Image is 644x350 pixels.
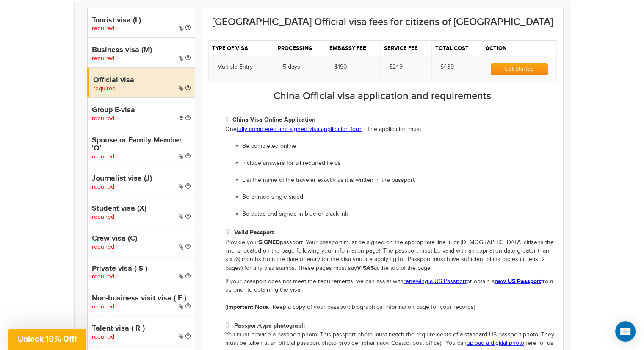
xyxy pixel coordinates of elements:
[92,115,114,122] span: required
[92,235,191,243] h4: Crew visa (C)
[467,340,524,347] a: upload a digitial photo
[92,265,191,273] h4: Private visa ( S )
[225,277,557,312] p: If your passport does not meet the requirements, we can assist with or obtain a from us prior to ...
[227,303,268,311] strong: Important Note
[18,334,77,343] span: Unlock 10% Off!
[491,63,547,75] button: Get Started
[217,64,253,70] span: Multiple Entry
[92,325,191,333] h4: Talent visa ( R )
[92,205,191,213] h4: Student visa (X)
[208,17,557,28] h3: [GEOGRAPHIC_DATA] Official visa fees for citizens of [GEOGRAPHIC_DATA]
[242,159,557,168] li: Include answers for all required fields
[242,210,557,219] li: Be dated and signed in blue or black ink
[92,214,114,220] span: required
[482,40,556,56] th: Action
[92,106,191,115] h4: Group E-visa
[92,183,114,190] span: required
[92,273,114,280] span: required
[495,278,541,285] a: new US Passport
[334,64,347,70] span: $190
[259,239,280,246] strong: SIGNED
[440,64,454,70] span: $439
[93,85,116,92] span: required
[274,40,326,56] th: Processing
[92,244,114,250] span: required
[93,76,191,85] h4: Official visa
[491,66,547,72] a: Get Started
[234,229,274,236] strong: Valid Passport
[237,126,362,133] a: fully completed and signed visa application form
[8,329,86,350] div: Unlock 10% Off!
[242,142,557,151] li: Be completed online
[242,176,557,185] li: List the name of the traveler exactly as it is written in the passport
[404,278,467,285] a: renewing a US Passport
[92,303,114,310] span: required
[92,17,191,25] h4: Tourist visa (L)
[283,64,300,70] span: 5 days
[381,40,432,56] th: Service fee
[326,40,380,56] th: Embassy fee
[92,333,114,340] span: required
[92,55,114,62] span: required
[357,264,374,272] strong: VISAS
[92,46,191,55] h4: Business visa (M)
[208,40,274,56] th: Type of visa
[615,321,636,342] div: Open Intercom Messenger
[208,91,557,102] h3: China Official visa application and requirements
[92,136,191,153] h4: Spouse or Family Member 'Q'
[92,294,191,303] h4: Non-business visit visa ( F )
[92,153,114,160] span: required
[92,25,114,32] span: required
[225,238,557,273] p: Provide your passport. Your passport must be signed on the appropriate line. (For [DEMOGRAPHIC_DA...
[431,40,482,56] th: Total cost
[234,322,305,329] strong: Passport-type photograph
[242,193,557,202] li: Be printed single-sided
[92,175,191,183] h4: Journalist visa (J)
[389,64,403,70] span: $249
[232,116,315,123] strong: China Visa Online Application
[225,125,557,134] p: One . The application must:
